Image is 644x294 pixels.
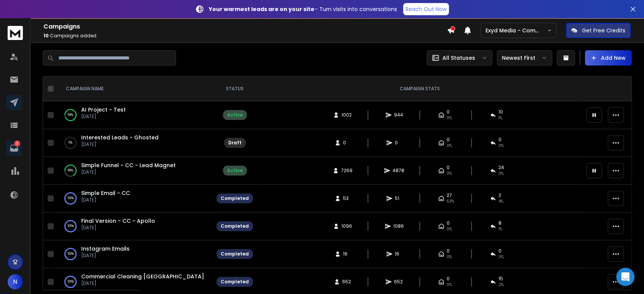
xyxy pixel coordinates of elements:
button: Add New [585,50,632,66]
p: 100 % [67,278,74,286]
span: 1002 [341,112,352,118]
p: [DATE] [81,113,126,120]
button: N [8,274,23,289]
span: 2 % [498,282,504,288]
div: Active [227,112,243,118]
span: 0 % [498,254,504,260]
th: STATUS [212,77,258,101]
strong: Your warmest leads are on your site [209,5,314,13]
p: 100 % [67,250,74,258]
span: 0 [447,109,450,115]
span: 8 [498,220,501,226]
span: Commercial Cleaning [GEOGRAPHIC_DATA] [81,273,204,280]
span: 652 [394,279,403,285]
span: 0% [447,115,452,121]
div: Completed [221,195,249,201]
p: [DATE] [81,280,204,286]
th: CAMPAIGN NAME [57,77,212,101]
span: 0% [447,282,452,288]
div: Completed [221,223,249,229]
span: 0 [447,137,450,143]
button: Get Free Credits [566,23,631,38]
button: Newest First [497,50,552,66]
span: 1086 [393,223,404,229]
span: 0 [447,220,450,226]
p: 93 % [68,111,73,119]
a: Simple Email - CC [81,189,130,197]
span: 0 [498,248,501,254]
div: Completed [221,251,249,257]
span: 0 [343,140,351,146]
h1: Campaigns [43,22,447,31]
span: 0% [498,143,504,149]
span: 16 [343,251,351,257]
span: 0% [447,143,452,149]
span: 0% [447,226,452,232]
span: 0% [447,171,452,177]
span: 53 % [447,198,454,205]
td: 100%Final Version - CC - Apollo[DATE] [57,213,212,240]
span: 0 [447,165,450,171]
span: 10 [43,32,49,39]
span: 0 % [498,171,504,177]
a: Interested Leads - Ghosted [81,134,159,141]
p: Get Free Credits [582,27,625,34]
span: 10 [498,109,503,115]
div: Active [227,168,243,174]
p: 100 % [67,222,74,230]
a: Final Version - CC - Apollo [81,217,155,225]
p: Exyd Media - Commercial Cleaning [485,27,547,34]
span: 1 % [498,226,502,232]
span: 0 [447,276,450,282]
p: 0 % [69,139,72,147]
th: CAMPAIGN STATS [258,77,582,101]
p: [DATE] [81,141,159,147]
p: 100 % [67,195,74,202]
span: 7269 [341,168,352,174]
span: 652 [342,279,351,285]
span: 4878 [392,168,404,174]
p: Reach Out Now [405,5,447,13]
span: 0 [498,137,501,143]
a: 2 [6,141,22,156]
span: 24 [498,165,504,171]
span: 27 [447,192,452,198]
p: 2 [14,141,20,147]
a: Instagram Emails [81,245,130,252]
span: 1 % [498,115,502,121]
div: Completed [221,279,249,285]
td: 0%Interested Leads - Ghosted[DATE] [57,129,212,157]
p: 66 % [68,167,73,174]
a: Reach Out Now [403,3,449,15]
a: Simple Funnel - CC - Lead Magnet [81,161,176,169]
td: 100%Simple Email - CC[DATE] [57,185,212,213]
span: 15 [498,276,503,282]
p: [DATE] [81,169,176,175]
span: 51 [395,195,402,201]
span: 16 [395,251,402,257]
span: 0 [447,248,450,254]
a: AI Project - Test [81,106,126,113]
span: 4 % [498,198,503,205]
span: 1096 [341,223,352,229]
td: 100%Instagram Emails[DATE] [57,240,212,268]
div: Draft [228,140,242,146]
td: 93%AI Project - Test[DATE] [57,101,212,129]
img: logo [8,26,23,40]
span: 0% [447,254,452,260]
span: 0 [395,140,402,146]
p: [DATE] [81,197,130,203]
p: All Statuses [442,54,475,62]
p: [DATE] [81,252,130,259]
td: 66%Simple Funnel - CC - Lead Magnet[DATE] [57,157,212,185]
span: 53 [343,195,351,201]
span: 2 [498,192,501,198]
